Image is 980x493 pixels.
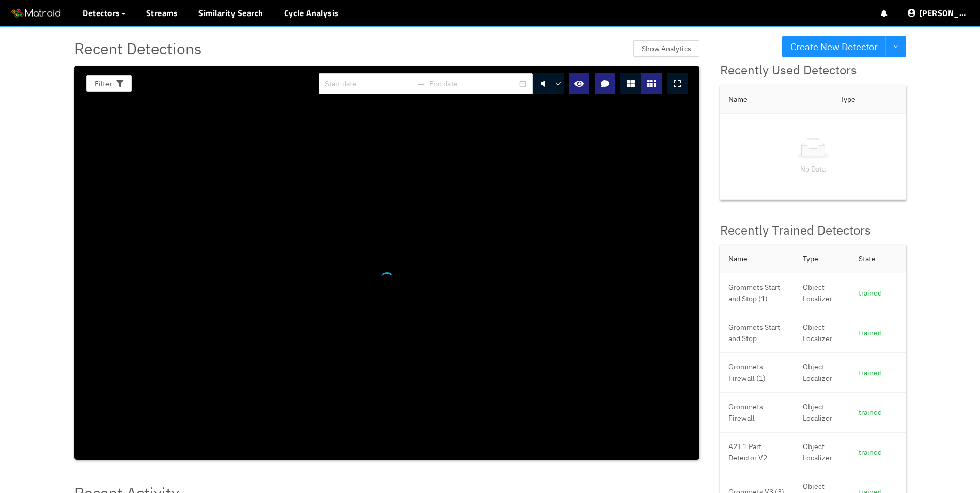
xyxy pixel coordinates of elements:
[429,78,517,89] input: End date
[790,39,878,54] span: Create New Detector
[198,7,263,19] a: Similarity Search
[720,353,795,393] td: Grommets Firewall (1)
[417,80,425,88] span: to
[95,78,112,89] span: Filter
[795,245,850,273] th: Type
[146,7,178,19] a: Streams
[720,273,795,313] td: Grommets Start and Stop (1)
[893,44,898,50] span: down
[720,85,832,114] th: Name
[795,313,850,353] td: Object Localizer
[83,7,120,19] span: Detectors
[782,36,886,57] button: Create New Detector
[850,245,906,273] th: State
[633,40,699,57] button: Show Analytics
[555,81,562,87] span: down
[795,393,850,433] td: Object Localizer
[284,7,339,19] a: Cycle Analysis
[859,327,898,338] div: trained
[859,446,898,458] div: trained
[885,36,906,57] button: down
[795,433,850,472] td: Object Localizer
[795,353,850,393] td: Object Localizer
[720,245,795,273] th: Name
[859,407,898,418] div: trained
[86,75,132,92] button: Filter
[720,393,795,433] td: Grommets Firewall
[859,287,898,299] div: trained
[10,6,62,21] img: Matroid logo
[417,80,425,88] span: swap-right
[728,163,898,175] p: No Data
[859,367,898,378] div: trained
[642,43,691,54] span: Show Analytics
[720,60,906,80] div: Recently Used Detectors
[74,36,202,60] span: Recent Detections
[832,85,906,114] th: Type
[720,313,795,353] td: Grommets Start and Stop
[795,273,850,313] td: Object Localizer
[720,433,795,472] td: A2 F1 Part Detector V2
[325,78,413,89] input: Start date
[720,221,906,240] div: Recently Trained Detectors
